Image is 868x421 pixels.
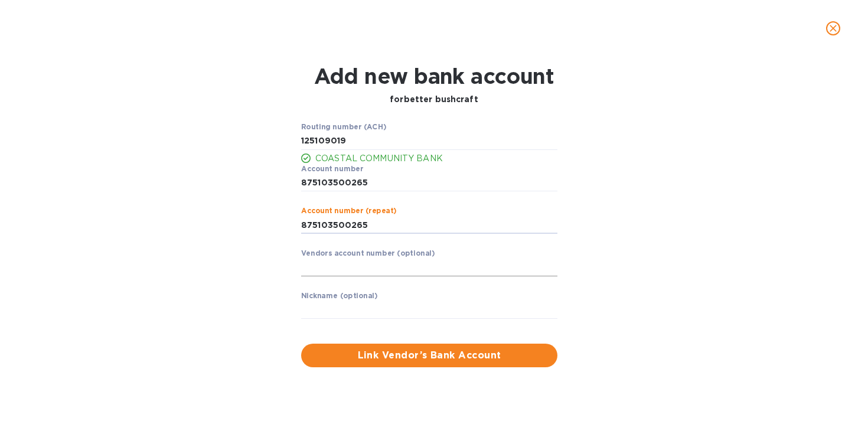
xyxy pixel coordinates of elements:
[32,74,41,84] img: tab_domain_overview_orange.svg
[315,152,557,165] p: COASTAL COMMUNITY BANK
[311,348,548,363] span: Link Vendor’s Bank Account
[314,64,554,89] h1: Add new bank account
[19,31,28,40] img: website_grey.svg
[301,344,557,367] button: Link Vendor’s Bank Account
[118,74,127,84] img: tab_keywords_by_traffic_grey.svg
[819,14,847,43] button: close
[301,293,378,300] label: Nickname (optional)
[33,19,58,28] div: v 4.0.25
[301,165,363,172] label: Account number
[31,31,130,40] div: Domain: [DOMAIN_NAME]
[19,19,28,28] img: logo_orange.svg
[45,76,106,83] div: Domain Overview
[390,94,478,104] b: for better bushcraft
[301,250,435,257] label: Vendors account number (optional)
[301,123,386,130] label: Routing number (ACH)
[301,208,397,215] label: Account number (repeat)
[130,76,199,83] div: Keywords by Traffic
